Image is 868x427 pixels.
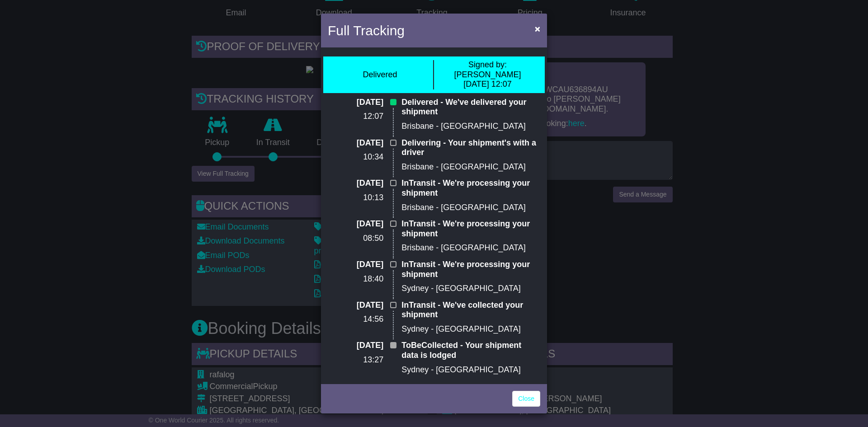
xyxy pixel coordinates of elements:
p: Brisbane - [GEOGRAPHIC_DATA] [401,162,540,172]
button: Close [530,19,545,38]
p: 12:07 [328,112,383,122]
p: Sydney - [GEOGRAPHIC_DATA] [401,365,540,375]
p: [DATE] [328,300,383,310]
p: 14:56 [328,314,383,324]
div: [PERSON_NAME] [DATE] 12:07 [439,60,537,89]
p: [DATE] [328,98,383,108]
span: × [535,23,540,34]
p: 13:27 [328,355,383,365]
p: [DATE] [328,260,383,270]
h4: Full Tracking [328,20,405,41]
p: Delivering - Your shipment's with a driver [401,138,540,158]
p: [DATE] [328,219,383,229]
p: ToBeCollected - Your shipment data is lodged [401,341,540,360]
p: 10:13 [328,193,383,203]
p: Sydney - [GEOGRAPHIC_DATA] [401,324,540,334]
p: InTransit - We're processing your shipment [401,219,540,239]
p: Brisbane - [GEOGRAPHIC_DATA] [401,243,540,253]
p: [DATE] [328,138,383,148]
div: Delivered [363,70,397,80]
p: Brisbane - [GEOGRAPHIC_DATA] [401,122,540,131]
p: InTransit - We're processing your shipment [401,260,540,279]
span: Signed by: [468,60,507,69]
p: [DATE] [328,178,383,188]
a: Close [512,391,540,407]
p: Sydney - [GEOGRAPHIC_DATA] [401,284,540,294]
p: Brisbane - [GEOGRAPHIC_DATA] [401,203,540,213]
p: 08:50 [328,234,383,244]
p: Delivered - We've delivered your shipment [401,98,540,117]
p: [DATE] [328,341,383,351]
p: InTransit - We've collected your shipment [401,300,540,320]
p: 10:34 [328,152,383,162]
p: 18:40 [328,274,383,284]
p: InTransit - We're processing your shipment [401,178,540,198]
